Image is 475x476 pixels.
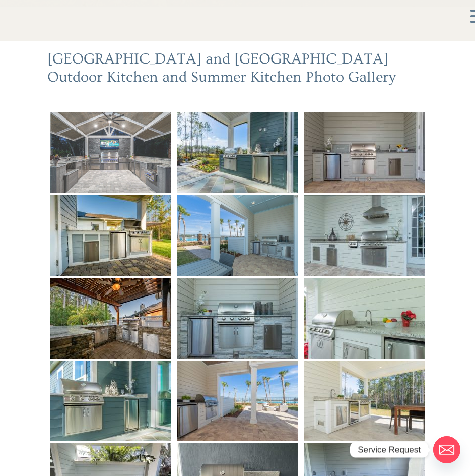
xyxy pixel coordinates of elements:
[50,195,171,276] img: 3
[177,112,298,193] img: 1
[50,278,171,359] img: 6
[304,195,425,276] img: 5
[50,361,171,441] img: 9
[177,195,298,276] img: 4
[304,361,425,441] img: 11
[304,278,425,359] img: 8
[177,361,298,441] img: 10
[177,278,298,359] img: 7
[304,112,425,193] img: 2
[47,50,427,91] h2: [GEOGRAPHIC_DATA] and [GEOGRAPHIC_DATA] Outdoor Kitchen and Summer Kitchen Photo Gallery
[50,112,171,193] img: 30
[433,436,460,463] a: Email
